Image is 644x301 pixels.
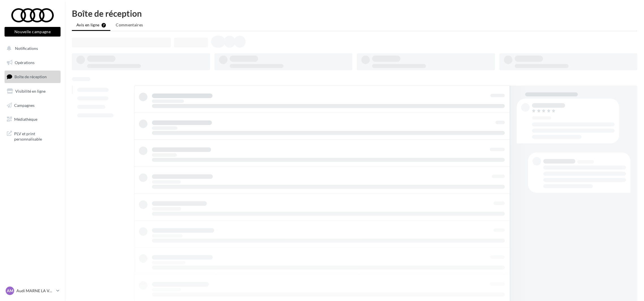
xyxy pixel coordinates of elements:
span: Campagnes [14,103,35,107]
span: PLV et print personnalisable [14,130,58,142]
div: Boîte de réception [72,9,637,18]
a: PLV et print personnalisable [3,128,62,144]
span: Boîte de réception [14,74,47,79]
span: Médiathèque [14,117,37,122]
a: Opérations [3,57,62,69]
span: Visibilité en ligne [15,89,46,94]
span: AM [7,288,13,294]
button: Notifications [3,43,59,54]
p: Audi MARNE LA VALLEE [16,288,54,294]
a: Médiathèque [3,113,62,125]
a: Boîte de réception [3,71,62,83]
a: Campagnes [3,99,62,111]
button: Nouvelle campagne [5,27,61,37]
span: Commentaires [116,22,143,27]
a: Visibilité en ligne [3,85,62,97]
a: AM Audi MARNE LA VALLEE [5,285,61,296]
span: Opérations [15,60,35,65]
span: Notifications [15,46,38,51]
